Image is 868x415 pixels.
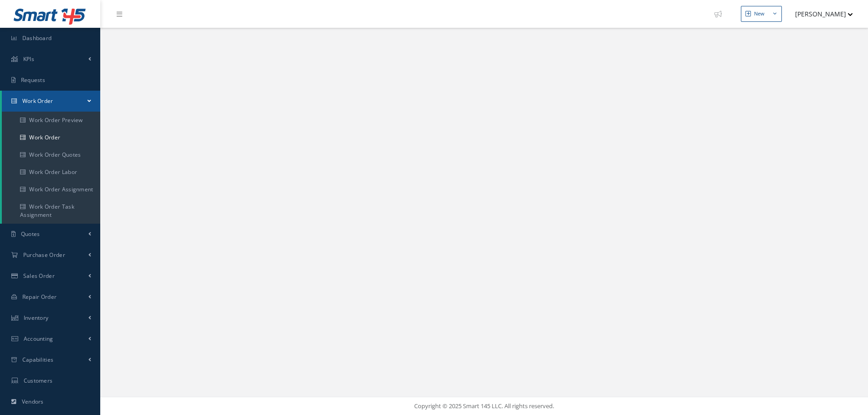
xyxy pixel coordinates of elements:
span: Quotes [21,230,40,238]
a: Work Order Task Assignment [2,198,100,224]
a: Work Order Quotes [2,146,100,164]
span: KPIs [23,55,34,63]
span: Dashboard [22,34,52,42]
span: Accounting [24,335,53,343]
button: New [741,6,782,22]
span: Customers [24,377,53,384]
a: Work Order Labor [2,164,100,181]
button: [PERSON_NAME] [786,5,853,23]
span: Sales Order [23,272,55,280]
a: Work Order Assignment [2,181,100,198]
div: Copyright © 2025 Smart 145 LLC. All rights reserved. [109,402,859,411]
div: New [754,10,765,18]
span: Vendors [22,398,44,405]
span: Inventory [24,314,49,322]
span: Purchase Order [23,251,65,259]
span: Repair Order [22,293,57,301]
a: Work Order [2,129,100,146]
span: Work Order [22,97,53,105]
span: Capabilities [22,356,54,364]
a: Work Order [2,91,100,112]
a: Work Order Preview [2,112,100,129]
span: Requests [21,76,45,84]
